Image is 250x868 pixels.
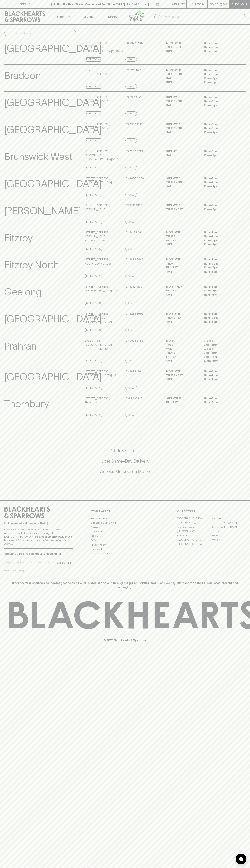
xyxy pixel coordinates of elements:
p: THURS [166,351,198,355]
h5: Click & Collect [4,448,246,454]
img: bubble-icon [239,857,243,861]
a: Tastings [75,9,100,24]
p: 9am – 7pm [204,355,236,359]
a: [GEOGRAPHIC_DATA] [177,542,211,546]
p: 03 9380 1831 [125,122,142,126]
p: [GEOGRAPHIC_DATA] [4,370,102,384]
p: Tastings [82,14,93,19]
p: MON - THUR [166,285,198,289]
p: 9am – 6pm [204,351,236,355]
p: Login [195,2,204,6]
a: Call [125,386,137,390]
p: [GEOGRAPHIC_DATA] [4,95,102,110]
p: SUBSCRIBE [56,560,71,565]
p: THURS - FRI [166,126,198,130]
a: Directions [85,193,102,197]
p: 0399697225 [125,396,142,401]
p: MON - WED [166,312,198,316]
p: 11am – 7pm [204,293,236,297]
a: Call [125,111,137,116]
p: 11am – 9pm [204,235,236,239]
p: Closed – [204,347,236,351]
input: Try "Pinot noir" [163,14,243,20]
p: 11am – 8pm [204,176,236,181]
a: Directions [85,359,102,363]
a: Call [125,84,137,89]
p: FRI - SAT [166,266,198,270]
p: SUN - FRI [166,149,198,153]
p: [GEOGRAPHIC_DATA] [4,41,102,56]
p: 11am – 9pm [204,45,236,49]
p: Wishlist [172,2,185,6]
a: Directions [85,166,102,170]
p: Braddon [4,68,41,83]
p: THURS - SAT [166,316,198,320]
a: Braddon [211,516,246,521]
p: THURS - SAT [166,208,198,212]
p: Prahran [4,339,36,354]
p: MON - WED [166,370,198,374]
p: MON [166,339,198,343]
a: Careers [91,525,159,529]
a: Directions [85,84,102,89]
a: Call [125,301,137,305]
p: SUN - WED [166,122,198,126]
p: 11am – 9pm [204,99,236,103]
input: e.g. jane@blackheartsandsparrows.com.au [7,560,55,565]
a: Directions [85,138,102,143]
p: SUN - WED [166,95,198,99]
a: Call [125,413,137,417]
p: 11am – 8pm [204,49,236,53]
a: Directions [85,111,102,116]
p: SUN - WED [166,203,198,208]
p: Shop 15 , [STREET_ADDRESS] [85,68,109,76]
a: Privacy Policy [91,543,159,547]
a: [GEOGRAPHIC_DATA] [177,521,211,525]
p: [STREET_ADDRESS] , Thornbury [85,396,110,405]
p: FRI - SAT [166,239,198,243]
div: Call to action block [4,433,246,493]
p: [GEOGRAPHIC_DATA] [4,122,102,137]
p: [STREET_ADDRESS] , Brunswick VIC 3056 [85,95,110,103]
p: 03 9415 8092 [125,231,143,235]
p: Sun - Thur [166,396,198,401]
button: Shop [50,9,75,24]
p: $0.00 [210,2,218,6]
p: SAT [166,153,198,158]
p: 11am – 8pm [204,285,236,289]
p: 03 9381 2129 [125,95,142,99]
a: Terms & Conditions [91,551,159,556]
a: Fitzroy [211,529,246,533]
p: Shop [56,14,64,19]
p: [GEOGRAPHIC_DATA] [4,176,102,191]
strong: Liquor License #32064953 [39,535,72,538]
a: Directions [85,57,102,62]
p: SUN [166,320,198,324]
p: Closed – [204,339,236,343]
h5: Across Melbourne Metro [4,468,246,474]
p: 11am – 8pm [204,68,236,72]
p: THURS - SAT [166,373,198,378]
p: 10am – 8pm [204,289,236,293]
p: [STREET_ADDRESS] , [PERSON_NAME] [85,203,110,211]
p: Thornbury [4,396,49,411]
button: SUBSCRIBE [55,559,73,567]
p: SUN [166,80,198,84]
p: 03 9191 4850 [125,203,142,208]
p: OUR STORES [177,509,246,513]
p: 03 9428 1801 [125,370,142,374]
a: Call [125,220,137,224]
a: FAQ's [91,538,159,543]
p: 10am – 9pm [204,239,236,243]
p: SUN [166,359,198,363]
h5: Uber Same-Day Delivery [4,458,246,464]
p: 03 6234 8696 [125,312,143,316]
input: Search stores [13,30,73,36]
p: Checkout [231,2,247,6]
p: 10am – 5pm [204,359,236,363]
p: 10am – 8pm [204,243,236,247]
p: WED [166,347,198,351]
p: SUN [166,243,198,247]
p: OTHER AREAS [91,509,159,513]
p: 03 9826 8768 [125,339,143,343]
